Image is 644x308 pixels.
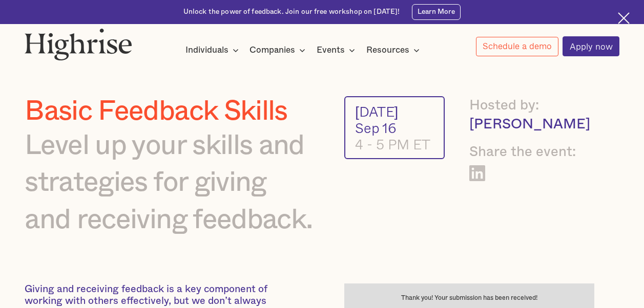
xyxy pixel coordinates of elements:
div: Thank you! Your submission has been received! [355,294,584,302]
div: Hosted by: [469,96,594,115]
div: Unlock the power of feedback. Join our free workshop on [DATE]! [183,7,400,17]
div: 16 [382,120,397,136]
div: Events [317,44,345,56]
div: 4 - 5 PM ET [355,136,433,152]
img: Highrise logo [25,28,132,60]
h1: Basic Feedback Skills [25,96,318,127]
a: Learn More [412,4,461,19]
div: [PERSON_NAME] [469,115,594,134]
div: Companies [250,44,308,56]
div: Sep [355,120,380,136]
div: Resources [366,44,409,56]
div: Individuals [185,44,228,56]
div: Share the event: [469,143,594,161]
div: Events [317,44,358,56]
div: Resources [366,44,423,56]
a: Schedule a demo [476,37,559,56]
div: [DATE] [355,103,433,120]
a: Share on LinkedIn [469,165,485,181]
div: Level up your skills and strategies for giving and receiving feedback. [25,127,318,239]
a: Apply now [563,36,619,56]
div: Individuals [185,44,242,56]
img: Cross icon [618,12,630,24]
div: Companies [250,44,295,56]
